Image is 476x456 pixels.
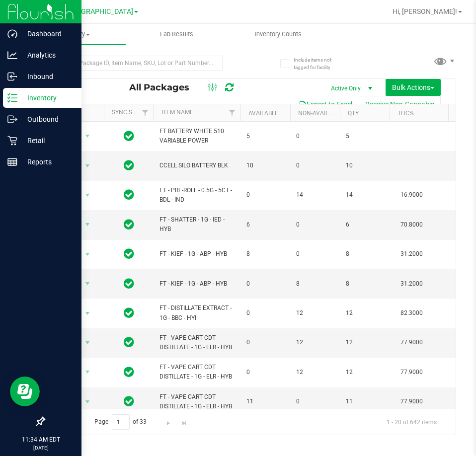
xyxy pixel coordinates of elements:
span: Lab Results [147,30,207,39]
span: 8 [296,279,334,289]
span: In Sync [124,188,134,202]
span: select [81,336,94,350]
span: 12 [346,338,384,347]
span: [GEOGRAPHIC_DATA] [65,7,133,16]
span: 12 [346,308,384,318]
inline-svg: Inventory [7,93,17,103]
span: select [81,365,94,379]
span: 8 [346,279,384,289]
span: 0 [296,220,334,229]
inline-svg: Retail [7,136,17,146]
span: 0 [296,397,334,406]
inline-svg: Dashboard [7,29,17,39]
a: Inventory Counts [228,24,329,45]
span: 10 [246,161,284,170]
span: 31.2000 [396,277,428,291]
span: In Sync [124,129,134,143]
span: FT - VAPE CART CDT DISTILLATE - 1G - ELR - HYB [159,333,235,352]
inline-svg: Reports [7,157,17,167]
span: Bulk Actions [392,83,434,91]
p: Retail [17,135,77,147]
span: In Sync [124,247,134,261]
span: 0 [246,190,284,200]
a: Available [248,110,278,117]
span: FT - SHATTER - 1G - IED - HYB [159,215,235,234]
span: 12 [296,368,334,377]
span: 0 [246,368,284,377]
span: select [81,395,94,409]
span: 6 [246,220,284,229]
iframe: Resource center [10,377,40,406]
span: FT - PRE-ROLL - 0.5G - 5CT - BDL - IND [159,186,235,205]
span: 77.9000 [396,394,428,409]
span: FT - DISTILLATE EXTRACT - 1G - BBC - HYI [159,304,235,322]
span: 11 [346,397,384,406]
span: CCELL SILO BATTERY BLK [159,161,235,170]
p: 11:34 AM EDT [4,435,77,444]
inline-svg: Outbound [7,114,17,124]
p: Inbound [17,71,77,82]
span: 77.9000 [396,335,428,350]
span: 31.2000 [396,247,428,261]
span: 0 [246,338,284,347]
span: 0 [296,132,334,141]
span: 5 [246,132,284,141]
span: FT BATTERY WHITE 510 VARIABLE POWER [159,127,235,146]
span: 10 [346,161,384,170]
p: [DATE] [4,444,77,452]
span: select [81,129,94,143]
span: 1 - 20 of 642 items [379,414,445,429]
input: Search Package ID, Item Name, SKU, Lot or Part Number... [44,56,223,71]
a: Item Name [161,109,193,116]
span: In Sync [124,218,134,231]
button: Bulk Actions [386,79,441,96]
inline-svg: Inbound [7,72,17,81]
a: Go to the last page [177,414,191,428]
a: THC% [397,110,414,117]
inline-svg: Analytics [7,50,17,60]
span: 0 [246,279,284,289]
span: In Sync [124,158,134,172]
span: FT - VAPE CART CDT DISTILLATE - 1G - ELR - HYB [159,363,235,381]
span: select [81,159,94,173]
span: 16.9000 [396,188,428,202]
p: Outbound [17,113,77,125]
span: In Sync [124,335,134,349]
span: 0 [296,249,334,259]
span: select [81,247,94,261]
span: In Sync [124,306,134,320]
span: 0 [246,308,284,318]
span: 82.3000 [396,306,428,320]
span: In Sync [124,277,134,291]
span: 12 [296,308,334,318]
p: Reports [17,156,77,168]
span: 0 [296,161,334,170]
span: FT - KIEF - 1G - ABP - HYB [159,249,235,259]
span: 5 [346,132,384,141]
button: Export to Excel [292,96,359,113]
button: Receive Non-Cannabis [359,96,441,113]
span: 70.8000 [396,218,428,232]
a: Filter [137,104,154,121]
a: Lab Results [126,24,228,45]
span: select [81,277,94,291]
a: Qty [348,110,359,117]
span: select [81,306,94,320]
a: Sync Status [112,109,150,116]
a: Filter [224,104,240,121]
p: Analytics [17,49,77,61]
span: Include items not tagged for facility [294,56,343,71]
a: Go to the next page [161,414,176,428]
span: 77.9000 [396,365,428,380]
span: 12 [296,338,334,347]
span: select [81,218,94,231]
span: In Sync [124,365,134,379]
span: 12 [346,368,384,377]
span: FT - VAPE CART CDT DISTILLATE - 1G - ELR - HYB [159,392,235,411]
input: 1 [112,414,130,430]
span: 14 [296,190,334,200]
span: 8 [346,249,384,259]
a: Non-Available [298,110,342,117]
span: 11 [246,397,284,406]
span: Inventory Counts [241,30,315,39]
